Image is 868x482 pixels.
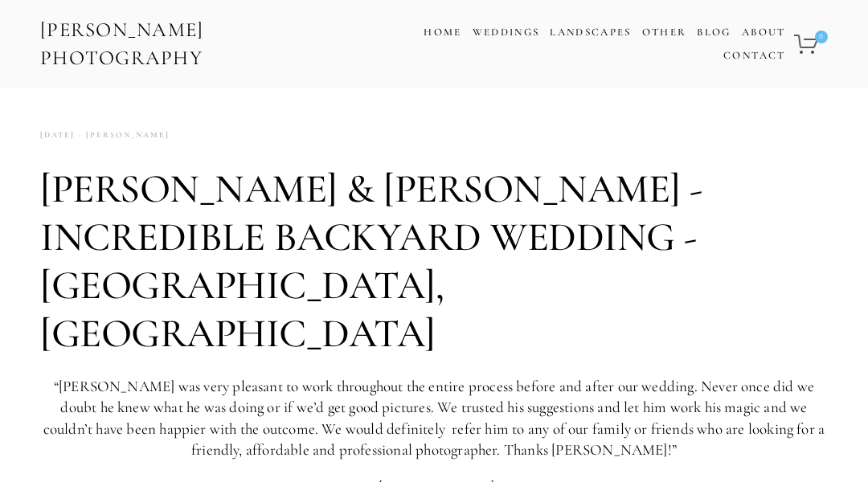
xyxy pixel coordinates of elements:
[792,25,829,63] a: 0 items in cart
[815,31,828,43] span: 0
[40,125,75,146] time: [DATE]
[723,44,785,67] a: Contact
[473,26,540,39] a: Weddings
[39,12,364,76] a: [PERSON_NAME] Photography
[742,21,786,44] a: About
[642,26,687,39] a: Other
[424,21,461,44] a: Home
[697,21,731,44] a: Blog
[75,125,170,146] a: [PERSON_NAME]
[40,165,828,357] h1: [PERSON_NAME] & [PERSON_NAME] - INCREDIBLE BACKYARD WEDDING - [GEOGRAPHIC_DATA], [GEOGRAPHIC_DATA]
[40,376,828,461] p: “[PERSON_NAME] was very pleasant to work throughout the entire process before and after our weddi...
[550,26,631,39] a: Landscapes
